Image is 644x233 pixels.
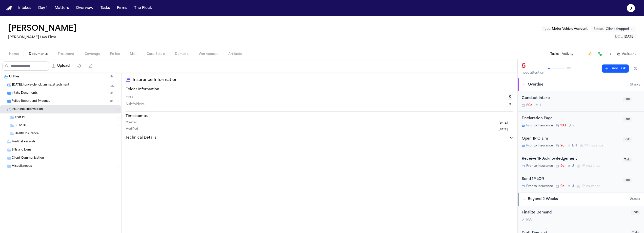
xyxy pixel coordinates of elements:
span: 1P Insurance [581,164,600,168]
div: Conduct Intake [522,95,620,101]
span: Intake Documents [12,91,38,95]
span: B N [572,144,577,148]
span: 5 task s [630,83,640,87]
button: Tasks [98,4,112,13]
span: Created [126,121,137,125]
span: Demand [175,52,189,56]
span: Pronto Insurance [526,144,553,148]
span: ( 1 ) [110,100,113,103]
button: Change status from Client dropped [591,26,636,32]
h3: Folder Information [126,87,513,92]
div: Finalize Demand [522,210,628,216]
span: [DATE] [498,121,508,125]
img: Finch Logo [6,6,12,11]
span: 2 task s [630,197,640,201]
span: Pronto Insurance [526,184,553,188]
span: 1 / 12 [567,66,572,71]
button: Technical Details [126,135,513,140]
h3: Timestamps [126,114,513,119]
button: Create Immediate Task [587,51,594,58]
span: Modified [126,127,138,131]
button: Add Task [602,64,629,73]
span: Todo [623,137,632,142]
button: Activity [562,52,573,56]
span: 3P or BI [15,124,26,128]
div: Send 1P LOR [522,176,620,182]
button: Edit matter name [8,24,76,34]
h2: Insurance Information [133,77,513,83]
button: [DATE] [498,121,513,125]
div: Open task: Conduct Intake [518,91,644,112]
span: [DATE] [498,127,508,131]
span: J [572,184,574,188]
span: Assistant [622,52,636,56]
span: Coverage [85,52,100,56]
button: Overdue5tasks [518,78,644,91]
span: ( 2 ) [110,92,113,94]
div: Receive 1P Acknowledgement [522,156,620,162]
span: Status: [594,27,604,31]
button: Snooze task [634,156,640,162]
span: Bills and Liens [12,148,31,152]
button: Assistant [617,52,636,56]
span: Beyond 2 Weeks [528,197,558,202]
button: Snooze task [634,116,640,122]
span: Miscellaneous [12,164,32,169]
a: The Flock [132,4,154,13]
span: Subfolders [126,102,145,107]
div: need attention [522,71,544,75]
a: Home [6,6,12,11]
span: Todo [623,97,632,102]
button: Hide completed tasks (⌘⇧H) [631,64,640,73]
span: Type : [543,27,551,30]
span: 1P Insurance [585,144,603,148]
span: [DATE]_tonya-olencki_mms_attachment [12,83,69,87]
span: Overdue [528,82,544,87]
span: Client Communication [12,156,44,160]
span: Home [9,52,19,56]
h2: [PERSON_NAME] Law Firm [8,35,78,41]
span: Mail [130,52,136,56]
button: Make a Call [597,51,604,58]
span: 9d [560,144,565,148]
span: Medical Records [12,140,35,144]
input: Search files [2,61,49,71]
button: Tasks [550,52,559,56]
a: Intakes [16,4,33,13]
span: 0 [507,94,513,100]
span: J [572,164,574,168]
button: Day 1 [36,4,50,13]
span: 1P or PIP [15,115,26,120]
button: Snooze task [634,176,640,182]
span: 9d [560,184,565,188]
button: Matters [53,4,71,13]
span: J [573,124,575,128]
div: Open task: Finalize Demand [518,206,644,226]
button: Add Task [576,51,583,58]
span: Insurance Information [12,107,43,112]
span: Health Insurance [15,132,39,136]
button: Beyond 2 Weeks2tasks [518,193,644,206]
button: Edit Type: Motor Vehicle Accident [541,26,589,31]
span: Police Report and Evidence [12,99,50,104]
span: Case Setup [147,52,165,56]
h3: Technical Details [126,135,156,140]
a: Overview [74,4,95,13]
span: 1P Insurance [581,184,600,188]
button: Firms [115,4,129,13]
div: Open task: Receive 1P Acknowledgement [518,152,644,172]
button: Edit DOL: 2025-07-20 [614,34,636,39]
span: DOL : [615,35,623,38]
button: Upload [49,61,73,71]
span: Todo [631,210,640,215]
button: [DATE] [498,127,513,131]
div: Open task: Declaration Page [518,112,644,132]
span: Documents [29,52,48,56]
span: Files [126,94,133,99]
h1: [PERSON_NAME] [8,24,76,34]
span: Client dropped [606,27,629,31]
span: Pronto Insurance [526,164,553,168]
